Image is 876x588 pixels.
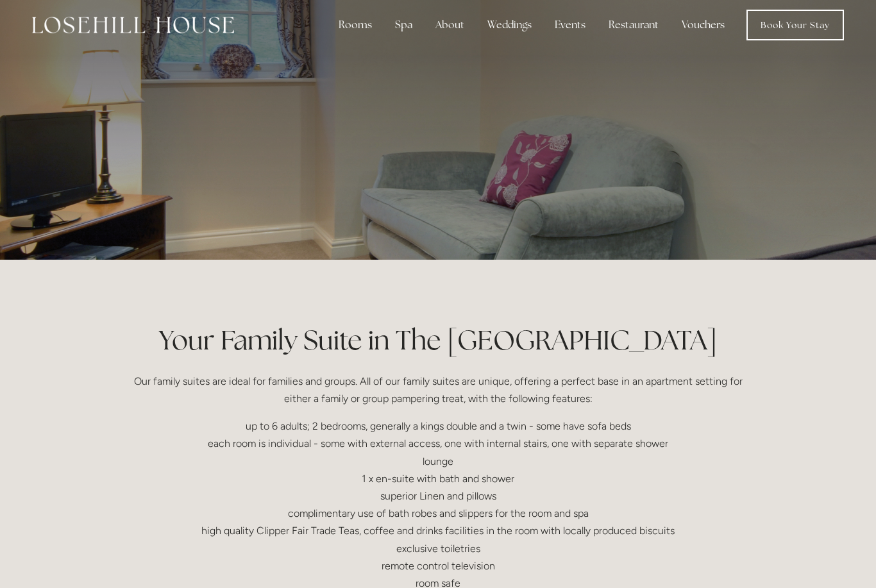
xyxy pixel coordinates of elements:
div: Events [544,12,596,38]
div: Restaurant [598,12,669,38]
div: About [425,12,475,38]
div: Weddings [477,12,542,38]
h1: Your Family Suite in The [GEOGRAPHIC_DATA] [131,321,745,359]
a: Vouchers [671,12,735,38]
img: Losehill House [32,17,234,33]
p: Our family suites are ideal for families and groups. All of our family suites are unique, offerin... [131,373,745,407]
div: Spa [385,12,423,38]
a: Book Your Stay [746,10,844,40]
div: Rooms [328,12,382,38]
